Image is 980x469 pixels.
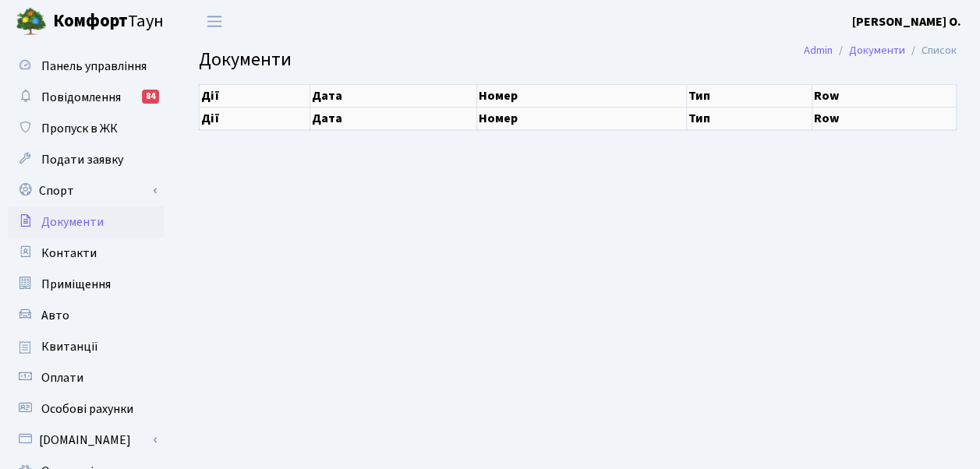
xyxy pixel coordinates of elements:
a: Приміщення [8,269,164,300]
span: Пропуск в ЖК [41,120,118,137]
span: Контакти [41,245,97,262]
a: Спорт [8,175,164,206]
span: Документи [41,213,104,231]
b: Комфорт [53,9,128,33]
span: Повідомлення [41,89,121,106]
a: Документи [8,206,164,238]
span: Документи [199,46,292,73]
span: Подати заявку [41,151,123,168]
a: [DOMAIN_NAME] [8,425,164,456]
th: Тип [686,84,812,107]
th: Row [812,84,956,107]
a: Контакти [8,238,164,269]
th: Номер [477,107,686,129]
button: Переключити навігацію [195,9,234,34]
a: Документи [849,42,905,58]
span: Оплати [41,369,83,386]
a: Квитанції [8,331,164,362]
div: 84 [142,90,159,104]
span: Особові рахунки [41,400,133,418]
th: Тип [686,107,812,129]
span: Панель управління [41,58,147,75]
img: logo.png [16,6,47,37]
th: Дата [310,84,477,107]
a: Повідомлення84 [8,82,164,113]
nav: breadcrumb [780,34,980,67]
a: Авто [8,300,164,331]
span: Квитанції [41,338,98,355]
th: Дії [200,107,310,129]
th: Дата [310,107,477,129]
a: Подати заявку [8,144,164,175]
a: Оплати [8,362,164,393]
a: Admin [804,42,833,58]
a: Пропуск в ЖК [8,113,164,144]
li: Список [905,42,957,59]
span: Авто [41,307,69,324]
th: Row [812,107,956,129]
a: Особові рахунки [8,393,164,425]
span: Приміщення [41,276,111,293]
b: [PERSON_NAME] О. [852,13,961,30]
th: Дії [200,84,310,107]
span: Таун [53,9,164,35]
a: Панель управління [8,51,164,82]
a: [PERSON_NAME] О. [852,12,961,31]
th: Номер [477,84,686,107]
